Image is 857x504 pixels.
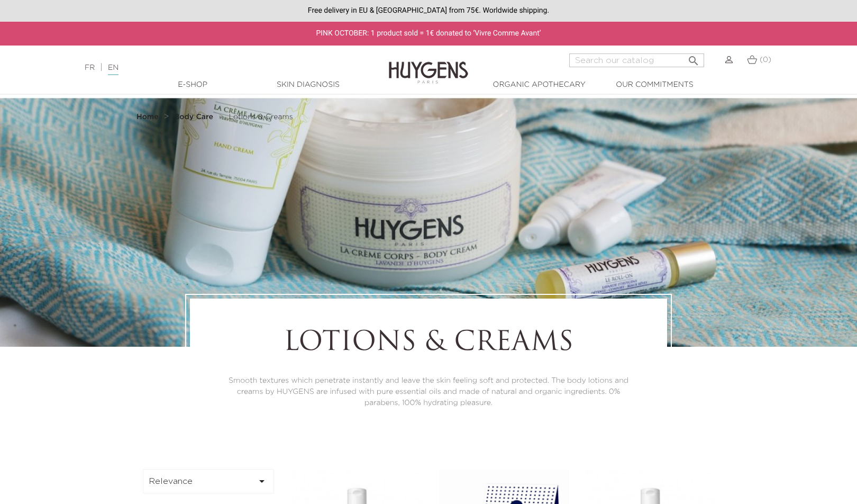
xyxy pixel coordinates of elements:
[601,79,707,91] a: Our commitments
[143,469,274,493] button: Relevance
[174,113,216,121] a: Body Care
[219,375,638,409] p: Smooth textures which penetrate instantly and leave the skin feeling soft and protected. The body...
[687,51,700,64] i: 
[256,475,268,488] i: 
[255,79,361,91] a: Skin Diagnosis
[79,61,349,74] div: |
[136,113,161,121] a: Home
[136,113,159,121] strong: Home
[85,64,95,71] a: FR
[760,56,771,64] span: (0)
[219,328,638,359] h1: Lotions & Creams
[486,79,592,91] a: Organic Apothecary
[174,113,213,121] strong: Body Care
[108,64,118,75] a: EN
[569,53,704,67] input: Search
[229,113,293,121] span: Lotions & Creams
[229,113,293,121] a: Lotions & Creams
[684,50,703,65] button: 
[140,79,245,91] a: E-Shop
[389,44,468,85] img: Huygens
